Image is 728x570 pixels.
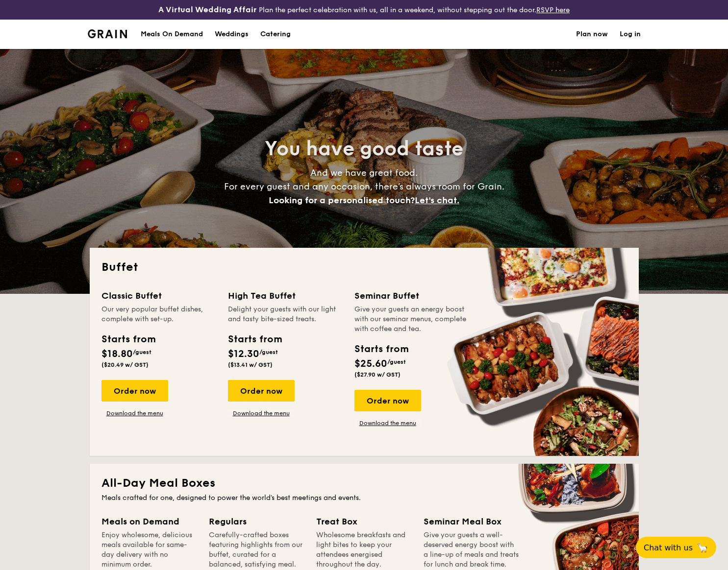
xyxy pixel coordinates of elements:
[101,515,197,528] div: Meals on Demand
[209,20,254,49] a: Weddings
[354,342,408,356] div: Starts from
[209,515,304,528] div: Regulars
[88,29,127,38] img: Grain
[415,195,459,206] span: Let's chat.
[101,289,216,303] div: Classic Buffet
[354,390,421,411] div: Order now
[122,4,607,16] div: Plan the perfect celebration with us, all in a weekend, without stepping out the door.
[354,289,469,303] div: Seminar Buffet
[228,305,343,324] div: Delight your guests with our light and tasty bite-sized treats.
[135,20,209,49] a: Meals On Demand
[354,419,421,427] a: Download the menu
[101,348,133,360] span: $18.80
[101,475,627,491] h2: All-Day Meal Boxes
[88,29,127,38] a: Logotype
[101,530,197,570] div: Enjoy wholesome, delicious meals available for same-day delivery with no minimum order.
[697,542,708,553] span: 🦙
[254,20,297,49] a: Catering
[636,537,716,558] button: Chat with us🦙
[209,530,304,570] div: Carefully-crafted boxes featuring highlights from our buffet, curated for a balanced, satisfying ...
[387,358,406,365] span: /guest
[354,358,387,370] span: $25.60
[101,409,168,417] a: Download the menu
[354,371,401,378] span: ($27.90 w/ GST)
[354,305,469,334] div: Give your guests an energy boost with our seminar menus, complete with coffee and tea.
[259,349,278,356] span: /guest
[620,20,641,49] a: Log in
[644,543,693,552] span: Chat with us
[101,361,149,368] span: ($20.49 w/ GST)
[133,349,151,356] span: /guest
[101,493,627,503] div: Meals crafted for one, designed to power the world's best meetings and events.
[101,260,627,275] h2: Buffet
[141,20,203,49] div: Meals On Demand
[316,515,412,528] div: Treat Box
[316,530,412,570] div: Wholesome breakfasts and light bites to keep your attendees energised throughout the day.
[101,332,155,347] div: Starts from
[260,20,291,49] h1: Catering
[536,6,570,14] a: RSVP here
[576,20,608,49] a: Plan now
[424,530,519,570] div: Give your guests a well-deserved energy boost with a line-up of meals and treats for lunch and br...
[228,289,343,303] div: High Tea Buffet
[228,332,281,347] div: Starts from
[101,380,168,402] div: Order now
[215,20,249,49] div: Weddings
[228,361,273,368] span: ($13.41 w/ GST)
[158,4,257,16] h4: A Virtual Wedding Affair
[101,305,216,324] div: Our very popular buffet dishes, complete with set-up.
[228,380,295,402] div: Order now
[228,409,295,417] a: Download the menu
[424,515,519,528] div: Seminar Meal Box
[228,348,259,360] span: $12.30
